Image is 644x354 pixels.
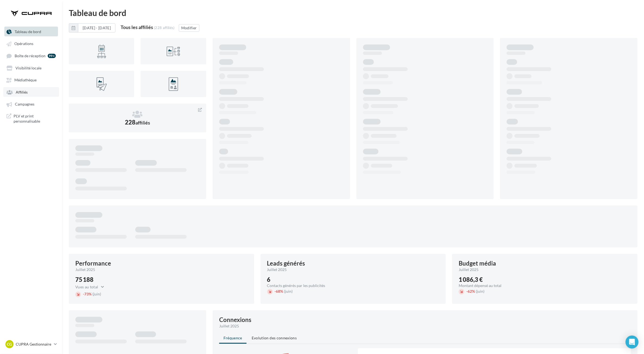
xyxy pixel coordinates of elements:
[275,289,276,294] span: -
[267,267,287,272] span: juillet 2025
[476,289,484,294] span: (juin)
[252,336,297,340] span: Evolution des connexions
[75,267,95,272] span: juillet 2025
[92,292,101,296] span: (juin)
[219,317,251,323] div: Connexions
[3,63,59,73] a: Visibilité locale
[179,24,199,32] button: Modifier
[466,289,468,294] span: -
[3,99,59,109] a: Campagnes
[459,260,496,266] div: Budget média
[125,119,150,126] span: 228
[7,342,12,347] span: CG
[15,66,41,70] span: Visibilité locale
[267,260,305,266] div: Leads générés
[3,51,59,61] a: Boîte de réception 99+
[16,342,52,347] p: CUPRA Gestionnaire
[78,23,115,33] button: [DATE] - [DATE]
[219,323,239,329] span: juillet 2025
[3,87,59,97] a: Affiliés
[459,277,501,283] div: 1 086,3 €
[15,29,41,34] span: Tableau de bord
[14,42,33,46] span: Opérations
[15,53,46,58] span: Boîte de réception
[154,25,175,30] div: (228 affiliés)
[14,113,56,124] span: PLV et print personnalisable
[3,39,59,48] a: Opérations
[69,23,115,33] button: [DATE] - [DATE]
[121,25,153,30] div: Tous les affiliés
[75,277,107,283] div: 75 188
[14,78,37,82] span: Médiathèque
[626,336,639,349] div: Open Intercom Messenger
[3,27,59,36] a: Tableau de bord
[267,284,325,288] div: Contacts générés par les publicités
[466,289,475,294] span: 62%
[15,102,34,107] span: Campagnes
[75,260,111,266] div: Performance
[275,289,283,294] span: 68%
[459,267,478,272] span: juillet 2025
[16,90,28,94] span: Affiliés
[3,111,59,126] a: PLV et print personnalisable
[48,54,56,58] div: 99+
[3,75,59,85] a: Médiathèque
[4,339,58,349] a: CG CUPRA Gestionnaire
[75,284,107,290] button: Vues au total
[284,289,293,294] span: (juin)
[83,292,92,296] span: 73%
[135,120,150,126] span: affiliés
[83,292,84,296] span: -
[459,284,501,288] div: Montant dépensé au total
[69,9,637,17] div: Tableau de bord
[267,277,325,283] div: 6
